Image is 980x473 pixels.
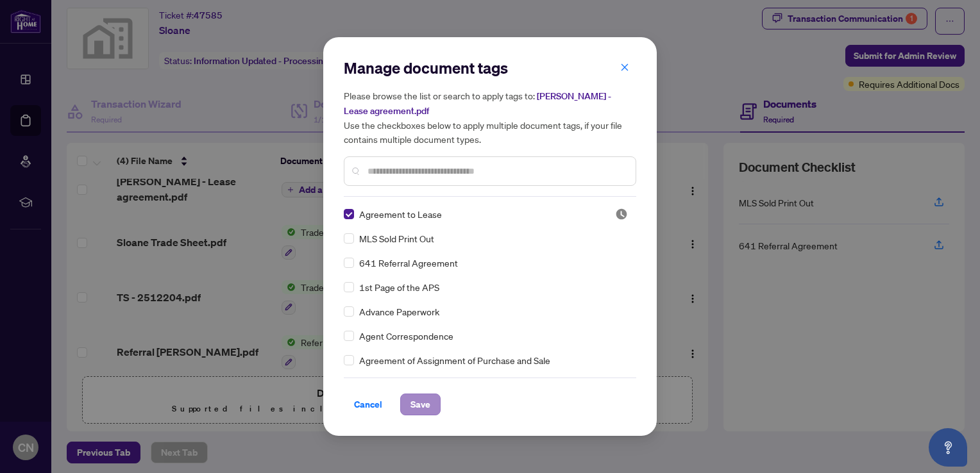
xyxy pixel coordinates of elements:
h2: Manage document tags [344,58,636,78]
img: status [615,208,628,220]
span: Advance Paperwork [359,304,439,319]
span: Save [410,394,430,415]
span: Cancel [354,394,382,415]
button: Save [400,394,441,415]
button: Open asap [929,428,967,467]
span: 1st Page of the APS [359,280,439,294]
button: Cancel [344,394,393,415]
span: 641 Referral Agreement [359,256,458,270]
span: Agreement of Assignment of Purchase and Sale [359,353,550,367]
span: MLS Sold Print Out [359,231,434,245]
span: Agreement to Lease [359,207,442,221]
span: Agent Correspondence [359,329,453,343]
span: Pending Review [615,208,628,220]
h5: Please browse the list or search to apply tags to: Use the checkboxes below to apply multiple doc... [344,88,636,146]
span: close [620,63,629,72]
